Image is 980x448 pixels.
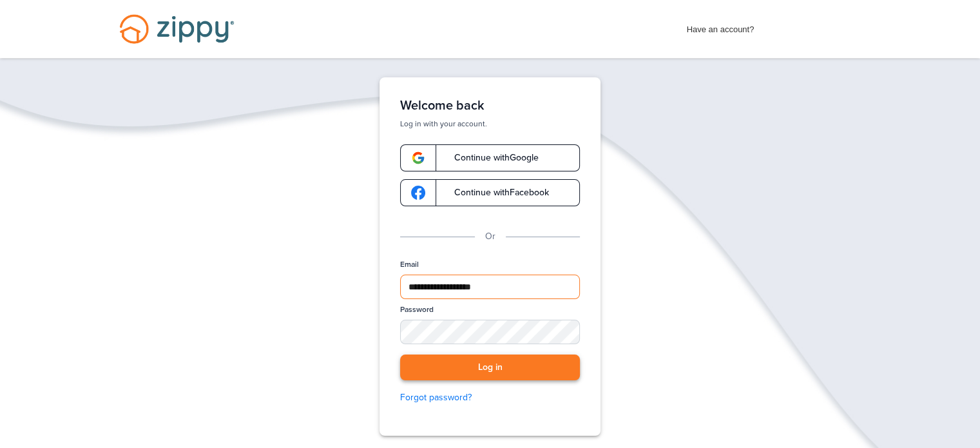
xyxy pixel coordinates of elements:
a: Forgot password? [400,391,580,405]
span: Continue with Google [441,153,539,162]
img: google-logo [411,151,425,165]
input: Email [400,275,580,299]
span: Continue with Facebook [441,188,549,197]
a: google-logoContinue withFacebook [400,179,580,206]
button: Log in [400,355,580,381]
h1: Welcome back [400,98,580,113]
img: google-logo [411,186,425,200]
span: Have an account? [687,16,754,37]
p: Or [485,229,495,244]
label: Email [400,259,419,270]
input: Password [400,320,580,344]
a: google-logoContinue withGoogle [400,144,580,171]
label: Password [400,304,434,315]
p: Log in with your account. [400,119,580,129]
